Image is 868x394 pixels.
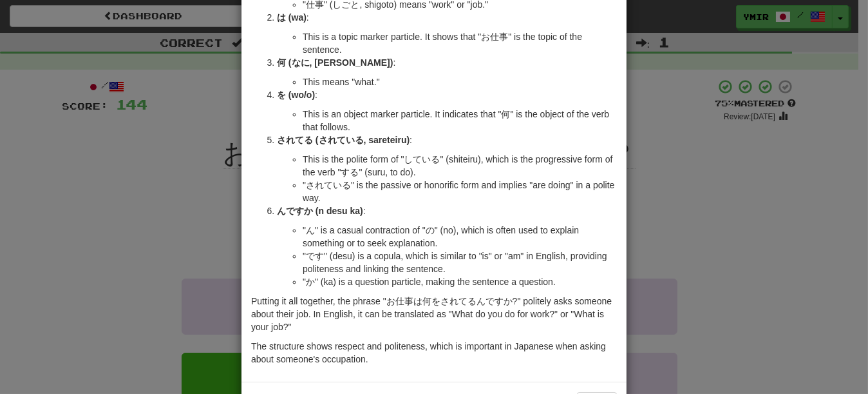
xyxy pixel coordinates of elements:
[277,206,363,216] strong: んですか (n desu ka)
[303,224,617,250] li: "ん" is a casual contraction of "の" (no), which is often used to explain something or to seek expl...
[303,30,617,56] li: This is a topic marker particle. It shows that "お仕事" is the topic of the sentence.
[251,340,617,366] p: The structure shows respect and politeness, which is important in Japanese when asking about some...
[277,88,617,101] p: :
[303,153,617,179] li: This is the polite form of "している" (shiteiru), which is the progressive form of the verb "する" (sur...
[277,56,617,69] p: :
[303,179,617,204] li: "されている" is the passive or honorific form and implies "are doing" in a polite way.
[303,75,617,88] li: This means "what."
[277,90,315,100] strong: を (wo/o)
[277,11,617,24] p: :
[277,204,617,217] p: :
[277,12,307,23] strong: は (wa)
[303,250,617,275] li: "です" (desu) is a copula, which is similar to "is" or "am" in English, providing politeness and li...
[277,133,617,146] p: :
[251,295,617,333] p: Putting it all together, the phrase "お仕事は何をされてるんですか?" politely asks someone about their job. In E...
[303,108,617,133] li: This is an object marker particle. It indicates that "何" is the object of the verb that follows.
[303,275,617,288] li: "か" (ka) is a question particle, making the sentence a question.
[277,135,410,145] strong: されてる (されている, sareteiru)
[277,57,393,68] strong: 何 (なに, [PERSON_NAME])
